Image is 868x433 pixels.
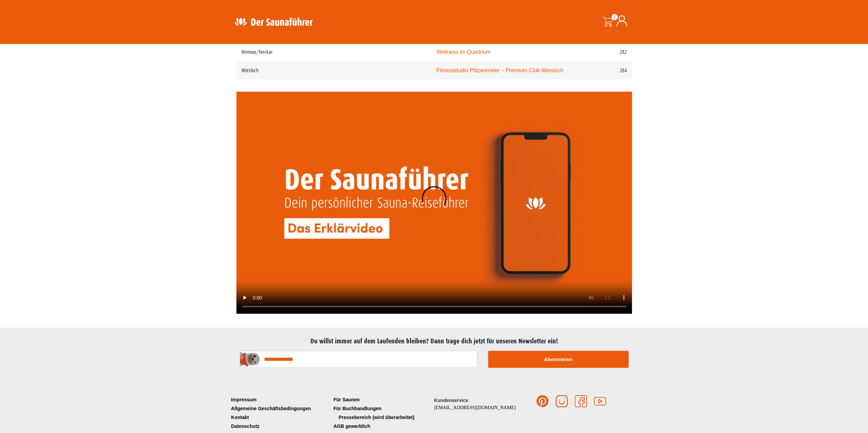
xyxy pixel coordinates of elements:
[236,43,431,61] td: Wernau/Neckar
[612,14,618,20] span: 0
[488,351,629,368] button: Abonnieren
[332,422,434,431] a: AGB gewerblich
[230,404,332,413] a: Allgemeine Geschäftsbedingungen
[332,395,434,404] a: Für Saunen
[332,404,434,413] a: Für Buchhandlungen
[436,67,563,73] a: Fitnessstudio Pfitzenmeier – Premium Club Wiesloch
[332,413,434,422] a: Pressebereich (wird überarbeitet)
[230,422,332,431] a: Datenschutz
[233,337,635,345] h2: Du willst immer auf dem Laufenden bleiben? Dann trage dich jetzt für unseren Newsletter ein!
[236,61,431,80] td: Wiesloch
[434,405,516,410] a: [EMAIL_ADDRESS][DOMAIN_NAME]
[436,49,490,55] a: Wellness im Quadrium
[332,395,434,431] nav: Menü
[434,398,468,403] span: Kundenservice
[570,61,632,80] td: 284
[230,395,332,404] a: Impressum
[230,413,332,422] a: Kontakt
[570,43,632,61] td: 282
